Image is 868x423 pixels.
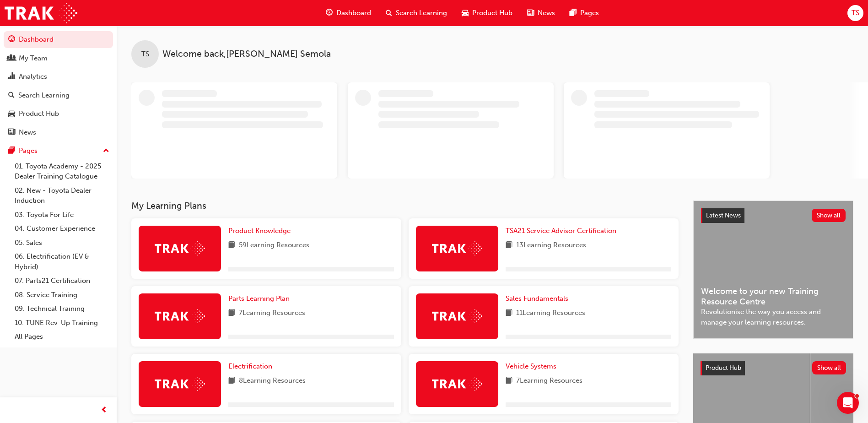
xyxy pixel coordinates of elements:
img: Trak [155,241,205,255]
img: Trak [432,377,482,391]
a: News [4,124,113,141]
a: Product Knowledge [228,226,294,236]
span: book-icon [228,375,235,387]
a: All Pages [11,330,113,344]
span: people-icon [8,54,15,63]
span: Electrification [228,362,272,370]
a: 08. Service Training [11,288,113,302]
button: Show all [812,361,846,374]
span: 11 Learning Resources [516,308,585,319]
a: pages-iconPages [562,4,606,22]
span: book-icon [228,240,235,251]
div: Search Learning [18,90,70,101]
span: TS [141,49,149,60]
span: Sales Fundamentals [506,294,568,303]
button: Show all [812,209,846,222]
span: search-icon [386,7,392,19]
a: 01. Toyota Academy - 2025 Dealer Training Catalogue [11,159,113,184]
img: Trak [5,3,77,23]
a: Parts Learning Plan [228,293,293,304]
a: 05. Sales [11,236,113,250]
span: pages-icon [8,147,15,155]
span: news-icon [8,129,15,137]
span: book-icon [506,308,512,319]
span: Welcome back , [PERSON_NAME] Semola [162,49,331,60]
iframe: Intercom live chat [837,392,859,414]
div: Pages [19,146,38,156]
span: news-icon [527,7,534,19]
a: 09. Technical Training [11,302,113,316]
span: 7 Learning Resources [239,308,305,319]
a: 10. TUNE Rev-Up Training [11,316,113,330]
span: pages-icon [570,7,577,19]
span: TS [852,8,859,18]
span: Latest News [706,211,741,219]
span: guage-icon [326,7,333,19]
button: DashboardMy TeamAnalyticsSearch LearningProduct HubNews [4,29,113,142]
span: guage-icon [8,36,15,44]
a: search-iconSearch Learning [378,4,454,22]
a: 06. Electrification (EV & Hybrid) [11,249,113,274]
a: news-iconNews [520,4,562,22]
a: 03. Toyota For Life [11,208,113,222]
div: My Team [19,53,48,64]
button: Pages [4,142,113,159]
img: Trak [155,377,205,391]
img: Trak [155,309,205,323]
span: car-icon [8,110,15,118]
span: Vehicle Systems [506,362,556,370]
span: 7 Learning Resources [516,375,582,387]
a: Sales Fundamentals [506,293,572,304]
span: Product Knowledge [228,227,291,235]
a: Latest NewsShow all [701,208,846,223]
div: Product Hub [19,108,59,119]
span: 13 Learning Resources [516,240,586,251]
span: car-icon [462,7,469,19]
span: chart-icon [8,73,15,81]
span: search-icon [8,92,15,100]
span: 59 Learning Resources [239,240,309,251]
a: 04. Customer Experience [11,222,113,236]
a: Latest NewsShow allWelcome to your new Training Resource CentreRevolutionise the way you access a... [693,201,853,339]
h3: My Learning Plans [131,201,679,211]
a: Analytics [4,68,113,85]
a: guage-iconDashboard [318,4,378,22]
span: News [538,8,555,18]
span: Dashboard [336,8,371,18]
span: book-icon [506,375,512,387]
a: Electrification [228,361,276,372]
span: Product Hub [706,364,741,372]
img: Trak [432,241,482,255]
div: Analytics [19,71,47,82]
div: News [19,127,36,138]
a: Product Hub [4,105,113,122]
span: book-icon [506,240,512,251]
span: book-icon [228,308,235,319]
a: car-iconProduct Hub [454,4,520,22]
a: Dashboard [4,31,113,48]
a: Product HubShow all [701,361,846,375]
a: 07. Parts21 Certification [11,274,113,288]
span: TSA21 Service Advisor Certification [506,227,616,235]
span: Parts Learning Plan [228,294,290,303]
a: My Team [4,50,113,67]
span: Search Learning [396,8,447,18]
a: Vehicle Systems [506,361,560,372]
span: Revolutionise the way you access and manage your learning resources. [701,307,846,327]
span: up-icon [103,145,109,157]
a: 02. New - Toyota Dealer Induction [11,184,113,208]
img: Trak [432,309,482,323]
a: Search Learning [4,87,113,104]
span: Pages [580,8,599,18]
span: Welcome to your new Training Resource Centre [701,286,846,307]
span: Product Hub [472,8,512,18]
a: TSA21 Service Advisor Certification [506,226,620,236]
button: TS [847,5,863,21]
span: prev-icon [101,405,108,416]
span: 8 Learning Resources [239,375,306,387]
